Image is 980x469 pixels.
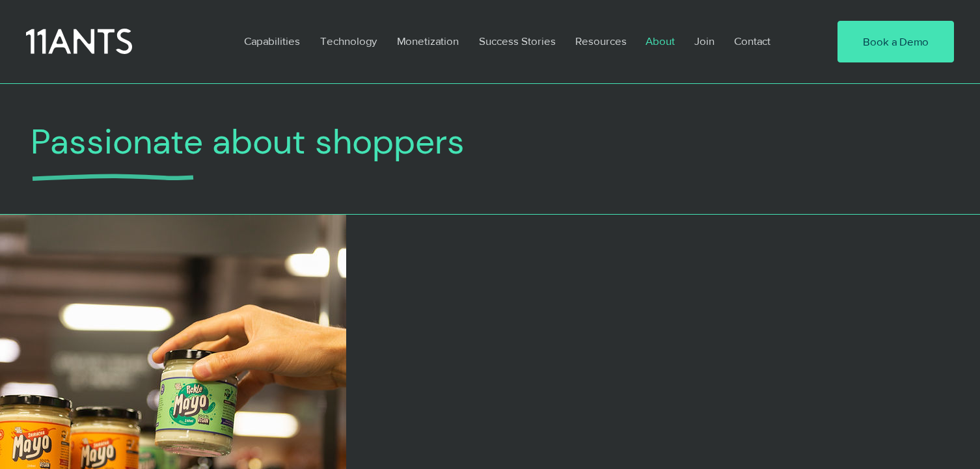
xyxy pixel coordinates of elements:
[728,26,777,56] p: Contact
[636,26,685,56] a: About
[569,26,633,56] p: Resources
[387,26,469,56] a: Monetization
[472,26,562,56] p: Success Stories
[685,26,724,56] a: Join
[837,21,954,62] a: Book a Demo
[238,26,306,56] p: Capabilities
[688,26,721,56] p: Join
[565,26,636,56] a: Resources
[31,119,465,164] span: Passionate about shoppers
[639,26,681,56] p: About
[863,34,929,49] span: Book a Demo
[234,26,310,56] a: Capabilities
[314,26,383,56] p: Technology
[724,26,782,56] a: Contact
[310,26,387,56] a: Technology
[469,26,565,56] a: Success Stories
[390,26,465,56] p: Monetization
[234,26,798,56] nav: Site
